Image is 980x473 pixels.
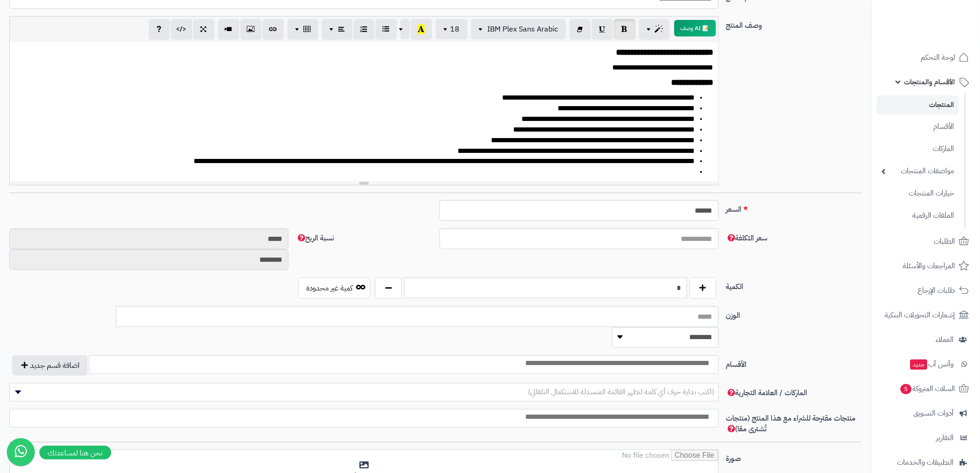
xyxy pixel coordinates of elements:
button: 📝 AI وصف [674,20,716,37]
a: الأقسام [877,117,959,137]
a: أدوات التسويق [877,402,974,424]
a: السلات المتروكة5 [877,378,974,400]
span: وآتس آب [910,358,954,371]
span: العملاء [936,333,954,346]
span: التطبيقات والخدمات [898,456,954,469]
span: لوحة التحكم [921,51,955,64]
span: (اكتب بداية حرف أي كلمة لتظهر القائمة المنسدلة للاستكمال التلقائي) [528,386,715,397]
a: لوحة التحكم [877,46,974,69]
span: IBM Plex Sans Arabic [488,24,559,35]
a: الماركات [877,139,959,159]
a: إشعارات التحويلات البنكية [877,304,974,326]
a: العملاء [877,328,974,351]
a: المراجعات والأسئلة [877,255,974,277]
span: الطلبات [934,235,955,248]
span: السلات المتروكة [900,382,955,395]
a: مواصفات المنتجات [877,161,959,181]
span: التقارير [936,431,954,444]
span: إشعارات التحويلات البنكية [885,309,955,322]
span: المراجعات والأسئلة [903,259,955,272]
label: الكمية [722,277,866,292]
span: جديد [911,359,928,370]
label: الوزن [722,306,866,321]
a: الملفات الرقمية [877,206,959,226]
a: طلبات الإرجاع [877,279,974,302]
a: وآتس آبجديد [877,353,974,375]
span: الماركات / العلامة التجارية [726,387,808,398]
span: سعر التكلفة [726,233,768,244]
button: 18 [436,19,467,39]
span: نسبة الربح [296,233,334,244]
a: التقارير [877,427,974,449]
label: صورة [722,449,866,464]
button: IBM Plex Sans Arabic [471,19,566,39]
label: وصف المنتج [722,16,866,31]
button: اضافة قسم جديد [12,355,88,376]
label: الأقسام [722,355,866,370]
a: الطلبات [877,230,974,252]
span: الأقسام والمنتجات [905,76,955,88]
a: المنتجات [877,95,959,114]
span: أدوات التسويق [914,407,954,420]
a: خيارات المنتجات [877,183,959,203]
span: 5 [901,384,912,394]
span: 18 [451,24,460,35]
span: طلبات الإرجاع [918,284,955,297]
label: السعر [722,200,866,215]
span: منتجات مقترحة للشراء مع هذا المنتج (منتجات تُشترى معًا) [726,413,856,435]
